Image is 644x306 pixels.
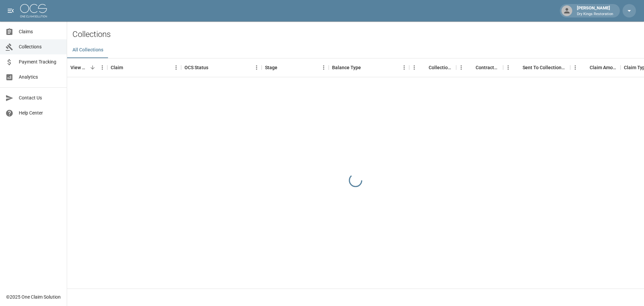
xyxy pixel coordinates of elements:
[19,94,61,101] span: Contact Us
[67,42,109,58] button: All Collections
[184,58,208,77] div: OCS Status
[4,4,17,17] button: open drawer
[265,58,277,77] div: Stage
[577,11,613,17] p: Dry Kings Restoration
[208,63,218,72] button: Sort
[181,58,262,77] div: OCS Status
[70,58,88,77] div: View Collection
[429,58,453,77] div: Collections Fee
[262,58,329,77] div: Stage
[19,74,61,81] span: Analytics
[456,58,503,77] div: Contractor Amount
[570,58,621,77] div: Claim Amount
[329,58,409,77] div: Balance Type
[409,62,419,73] button: Menu
[111,58,123,77] div: Claim
[476,58,500,77] div: Contractor Amount
[67,42,644,58] div: dynamic tabs
[419,63,429,72] button: Sort
[19,28,61,35] span: Claims
[409,58,456,77] div: Collections Fee
[590,58,617,77] div: Claim Amount
[123,63,132,72] button: Sort
[332,58,361,77] div: Balance Type
[513,63,523,72] button: Sort
[570,62,580,73] button: Menu
[466,63,476,72] button: Sort
[20,4,47,17] img: ocs-logo-white-transparent.png
[580,63,590,72] button: Sort
[361,63,370,72] button: Sort
[319,62,329,73] button: Menu
[19,58,61,65] span: Payment Tracking
[72,30,644,39] h2: Collections
[67,58,107,77] div: View Collection
[97,62,107,73] button: Menu
[88,63,97,72] button: Sort
[503,62,513,73] button: Menu
[6,294,61,300] div: © 2025 One Claim Solution
[171,62,181,73] button: Menu
[574,5,616,17] div: [PERSON_NAME]
[503,58,570,77] div: Sent To Collections Date
[456,62,466,73] button: Menu
[252,62,262,73] button: Menu
[399,62,409,73] button: Menu
[19,43,61,50] span: Collections
[277,63,287,72] button: Sort
[523,58,567,77] div: Sent To Collections Date
[19,110,61,117] span: Help Center
[107,58,181,77] div: Claim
